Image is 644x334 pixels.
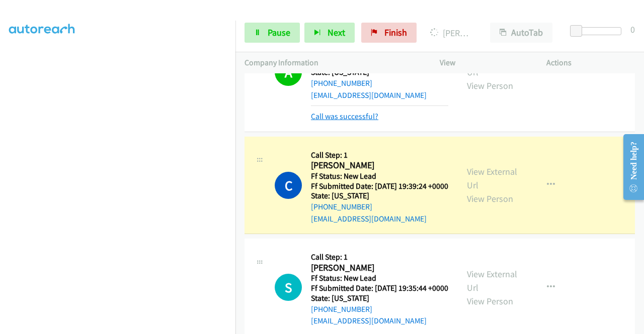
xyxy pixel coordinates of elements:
a: Call was successful? [311,112,378,121]
a: [EMAIL_ADDRESS][DOMAIN_NAME] [311,90,427,100]
div: 0 [630,23,635,36]
h5: Call Step: 1 [311,252,448,262]
span: Finish [384,27,407,38]
h5: State: [US_STATE] [311,293,448,303]
p: Actions [546,57,635,69]
a: Pause [245,23,300,43]
iframe: Resource Center [615,127,644,207]
h5: Ff Status: New Lead [311,273,448,283]
a: [EMAIL_ADDRESS][DOMAIN_NAME] [311,214,427,224]
h2: [PERSON_NAME] [311,160,448,171]
h1: C [275,172,302,199]
div: Delay between calls (in seconds) [575,27,621,35]
a: [PHONE_NUMBER] [311,202,372,211]
a: Finish [361,23,417,43]
h5: Ff Submitted Date: [DATE] 19:39:24 +0000 [311,181,448,191]
a: [PHONE_NUMBER] [311,78,372,88]
span: Next [328,27,345,38]
a: View External Url [467,268,517,293]
div: The call is yet to be attempted [275,274,302,301]
h5: Ff Submitted Date: [DATE] 19:35:44 +0000 [311,283,448,293]
h5: Ff Status: New Lead [311,171,448,181]
p: Company Information [245,57,422,69]
a: [EMAIL_ADDRESS][DOMAIN_NAME] [311,316,427,325]
p: [PERSON_NAME] [430,26,472,40]
a: View External Url [467,166,517,191]
span: Pause [268,27,290,38]
a: View Person [467,295,513,307]
h2: [PERSON_NAME] [311,262,448,274]
button: Next [304,23,355,43]
h5: State: [US_STATE] [311,191,448,201]
a: View Person [467,80,513,91]
p: View [440,57,528,69]
a: View Person [467,193,513,204]
button: AutoTab [490,23,552,43]
h1: S [275,274,302,301]
h5: Call Step: 1 [311,150,448,160]
a: [PHONE_NUMBER] [311,304,372,314]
